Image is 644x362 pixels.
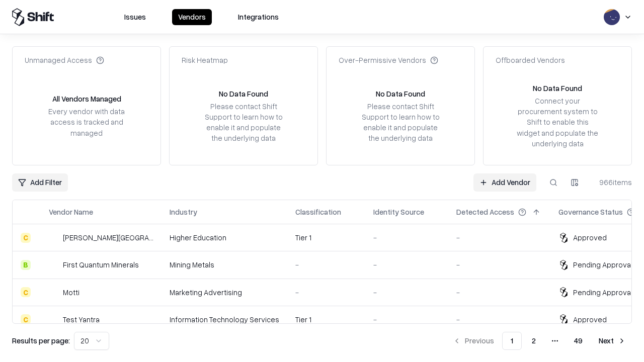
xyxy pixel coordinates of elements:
[373,232,440,243] div: -
[49,260,59,270] img: First Quantum Minerals
[49,233,59,243] img: Reichman University
[566,332,591,350] button: 49
[533,83,582,94] div: No Data Found
[339,55,438,65] div: Over-Permissive Vendors
[63,232,153,243] div: [PERSON_NAME][GEOGRAPHIC_DATA]
[25,55,104,65] div: Unmanaged Access
[12,335,70,346] p: Results per page:
[496,55,565,65] div: Offboarded Vendors
[373,259,440,270] div: -
[202,101,285,144] div: Please contact Shift Support to learn how to enable it and populate the underlying data
[170,259,279,270] div: Mining Metals
[524,332,544,350] button: 2
[170,314,279,325] div: Information Technology Services
[502,332,522,350] button: 1
[573,259,632,270] div: Pending Approval
[456,232,542,243] div: -
[295,207,341,217] div: Classification
[21,260,31,270] div: B
[373,207,424,217] div: Identity Source
[359,101,442,144] div: Please contact Shift Support to learn how to enable it and populate the underlying data
[573,232,607,243] div: Approved
[473,173,536,192] a: Add Vendor
[52,94,121,104] div: All Vendors Managed
[49,314,59,324] img: Test Yantra
[63,287,79,298] div: Motti
[63,314,100,325] div: Test Yantra
[373,314,440,325] div: -
[49,207,93,217] div: Vendor Name
[295,232,357,243] div: Tier 1
[373,287,440,298] div: -
[170,207,197,217] div: Industry
[118,9,152,25] button: Issues
[49,287,59,297] img: Motti
[63,259,139,270] div: First Quantum Minerals
[219,88,268,99] div: No Data Found
[295,259,357,270] div: -
[456,314,542,325] div: -
[592,177,632,188] div: 966 items
[170,232,279,243] div: Higher Education
[456,287,542,298] div: -
[573,287,632,298] div: Pending Approval
[456,259,542,270] div: -
[21,314,31,324] div: C
[232,9,285,25] button: Integrations
[182,55,228,65] div: Risk Heatmap
[558,207,623,217] div: Governance Status
[516,96,599,149] div: Connect your procurement system to Shift to enable this widget and populate the underlying data
[573,314,607,325] div: Approved
[376,88,425,99] div: No Data Found
[12,173,68,192] button: Add Filter
[456,207,514,217] div: Detected Access
[295,314,357,325] div: Tier 1
[170,287,279,298] div: Marketing Advertising
[172,9,212,25] button: Vendors
[21,287,31,297] div: C
[21,233,31,243] div: C
[45,106,128,138] div: Every vendor with data access is tracked and managed
[593,332,632,350] button: Next
[295,287,357,298] div: -
[447,332,632,350] nav: pagination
